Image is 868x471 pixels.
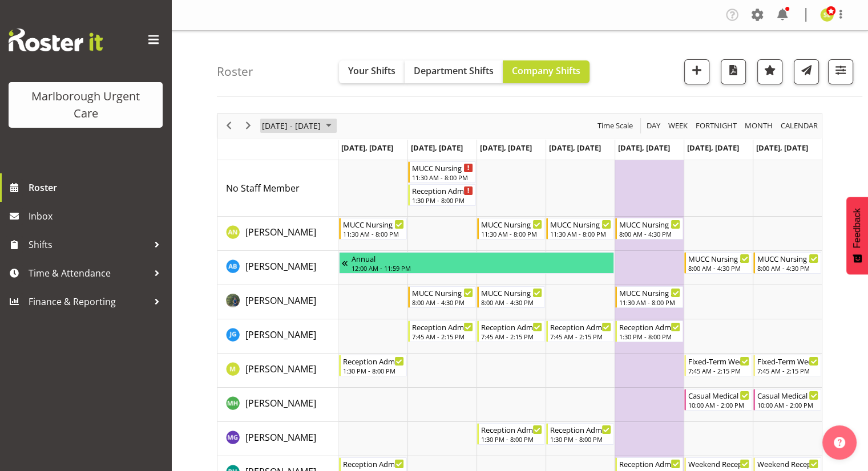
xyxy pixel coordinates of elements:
[780,119,819,133] span: calendar
[757,355,818,367] div: Fixed-Term Weekend Reception
[481,332,542,341] div: 7:45 AM - 2:15 PM
[477,320,545,342] div: Josephine Godinez"s event - Reception Admin Weekday AM Begin From Wednesday, November 12, 2025 at...
[481,287,542,298] div: MUCC Nursing AM Weekday
[688,366,749,375] div: 7:45 AM - 2:15 PM
[503,60,590,83] button: Company Shifts
[615,320,683,342] div: Josephine Godinez"s event - Reception Admin Weekday PM Begin From Friday, November 14, 2025 at 1:...
[757,458,818,469] div: Weekend Reception
[412,162,473,173] div: MUCC Nursing PM Weekday
[684,355,752,376] div: Margie Vuto"s event - Fixed-Term Weekend Reception Begin From Saturday, November 15, 2025 at 7:45...
[615,218,683,239] div: Alysia Newman-Woods"s event - MUCC Nursing AM Weekday Begin From Friday, November 14, 2025 at 8:0...
[688,253,749,264] div: MUCC Nursing AM Weekends
[339,252,614,274] div: Andrew Brooks"s event - Annual Begin From Thursday, October 16, 2025 at 12:00:00 AM GMT+13:00 End...
[348,64,395,77] span: Your Shifts
[341,143,393,153] span: [DATE], [DATE]
[29,265,148,282] span: Time & Attendance
[753,355,821,376] div: Margie Vuto"s event - Fixed-Term Weekend Reception Begin From Sunday, November 16, 2025 at 7:45:0...
[512,64,580,77] span: Company Shifts
[221,119,237,133] button: Previous
[412,332,473,341] div: 7:45 AM - 2:15 PM
[757,263,818,273] div: 8:00 AM - 4:30 PM
[757,400,818,409] div: 10:00 AM - 2:00 PM
[217,319,338,354] td: Josephine Godinez resource
[619,458,680,469] div: Reception Admin Weekday AM
[546,423,614,445] div: Megan Gander"s event - Reception Admin Weekday PM Begin From Thursday, November 13, 2025 at 1:30:...
[343,218,404,230] div: MUCC Nursing PM Weekday
[619,321,680,332] div: Reception Admin Weekday PM
[260,119,337,133] button: November 2025
[217,285,338,319] td: Gloria Varghese resource
[219,114,239,138] div: previous period
[596,119,635,133] button: Time Scale
[757,253,818,264] div: MUCC Nursing AM Weekends
[694,119,739,133] button: Fortnight
[245,328,316,342] a: [PERSON_NAME]
[645,119,663,133] button: Timeline Day
[477,218,545,239] div: Alysia Newman-Woods"s event - MUCC Nursing PM Weekday Begin From Wednesday, November 12, 2025 at ...
[217,354,338,388] td: Margie Vuto resource
[596,119,634,133] span: Time Scale
[688,263,749,273] div: 8:00 AM - 4:30 PM
[481,229,542,238] div: 11:30 AM - 8:00 PM
[412,173,473,182] div: 11:30 AM - 8:00 PM
[339,60,405,83] button: Your Shifts
[721,59,746,84] button: Download a PDF of the roster according to the set date range.
[688,458,749,469] div: Weekend Reception
[753,252,821,274] div: Andrew Brooks"s event - MUCC Nursing AM Weekends Begin From Sunday, November 16, 2025 at 8:00:00 ...
[667,119,690,133] button: Timeline Week
[794,59,819,84] button: Send a list of all shifts for the selected filtered period to all rostered employees.
[412,287,473,298] div: MUCC Nursing AM Weekday
[29,208,165,225] span: Inbox
[29,236,148,253] span: Shifts
[684,252,752,274] div: Andrew Brooks"s event - MUCC Nursing AM Weekends Begin From Saturday, November 15, 2025 at 8:00:0...
[480,143,532,153] span: [DATE], [DATE]
[481,424,542,435] div: Reception Admin Weekday PM
[481,435,542,444] div: 1:30 PM - 8:00 PM
[757,366,818,375] div: 7:45 AM - 2:15 PM
[619,332,680,341] div: 1:30 PM - 8:00 PM
[245,396,316,410] a: [PERSON_NAME]
[414,64,494,77] span: Department Shifts
[619,298,680,307] div: 11:30 AM - 8:00 PM
[9,29,103,51] img: Rosterit website logo
[546,218,614,239] div: Alysia Newman-Woods"s event - MUCC Nursing PM Weekday Begin From Thursday, November 13, 2025 at 1...
[846,197,868,274] button: Feedback - Show survey
[245,260,316,273] span: [PERSON_NAME]
[549,143,601,153] span: [DATE], [DATE]
[852,208,862,248] span: Feedback
[343,229,404,238] div: 11:30 AM - 8:00 PM
[481,321,542,332] div: Reception Admin Weekday AM
[645,119,661,133] span: Day
[408,320,476,342] div: Josephine Godinez"s event - Reception Admin Weekday AM Begin From Tuesday, November 11, 2025 at 7...
[687,143,739,153] span: [DATE], [DATE]
[753,389,821,411] div: Marisa Hoogenboom"s event - Casual Medical Officer Weekend Begin From Sunday, November 16, 2025 a...
[226,182,300,194] span: No Staff Member
[245,294,316,307] a: [PERSON_NAME]
[245,259,316,273] a: [PERSON_NAME]
[412,298,473,307] div: 8:00 AM - 4:30 PM
[743,119,775,133] button: Timeline Month
[217,422,338,456] td: Megan Gander resource
[684,389,752,411] div: Marisa Hoogenboom"s event - Casual Medical Officer Weekend Begin From Saturday, November 15, 2025...
[619,287,680,298] div: MUCC Nursing PM Weekday
[239,114,258,138] div: next period
[408,286,476,308] div: Gloria Varghese"s event - MUCC Nursing AM Weekday Begin From Tuesday, November 11, 2025 at 8:00:0...
[779,119,820,133] button: Month
[405,60,503,83] button: Department Shifts
[217,160,338,217] td: No Staff Member resource
[245,328,316,341] span: [PERSON_NAME]
[481,218,542,230] div: MUCC Nursing PM Weekday
[684,59,709,84] button: Add a new shift
[688,389,749,401] div: Casual Medical Officer Weekend
[757,389,818,401] div: Casual Medical Officer Weekend
[408,184,476,206] div: No Staff Member"s event - Reception Admin Weekday PM Begin From Tuesday, November 11, 2025 at 1:3...
[245,362,316,376] a: [PERSON_NAME]
[688,355,749,367] div: Fixed-Term Weekend Reception
[481,298,542,307] div: 8:00 AM - 4:30 PM
[412,185,473,196] div: Reception Admin Weekday PM
[546,320,614,342] div: Josephine Godinez"s event - Reception Admin Weekday AM Begin From Thursday, November 13, 2025 at ...
[245,431,316,444] a: [PERSON_NAME]
[217,251,338,285] td: Andrew Brooks resource
[688,400,749,409] div: 10:00 AM - 2:00 PM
